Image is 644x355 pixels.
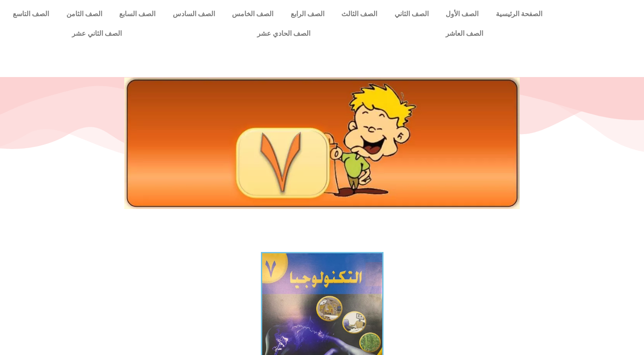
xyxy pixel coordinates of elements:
a: الصف العاشر [378,24,551,43]
a: الصف الثاني عشر [4,24,189,43]
a: الصف الرابع [282,4,333,24]
a: الصف السادس [164,4,224,24]
a: الصف الخامس [223,4,282,24]
a: الصف الثاني [386,4,438,24]
a: الصفحة الرئيسية [487,4,551,24]
a: الصف الثامن [58,4,111,24]
a: الصف الثالث [333,4,386,24]
a: الصف الحادي عشر [189,24,378,43]
a: الصف الأول [437,4,487,24]
a: الصف التاسع [4,4,58,24]
a: الصف السابع [111,4,164,24]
